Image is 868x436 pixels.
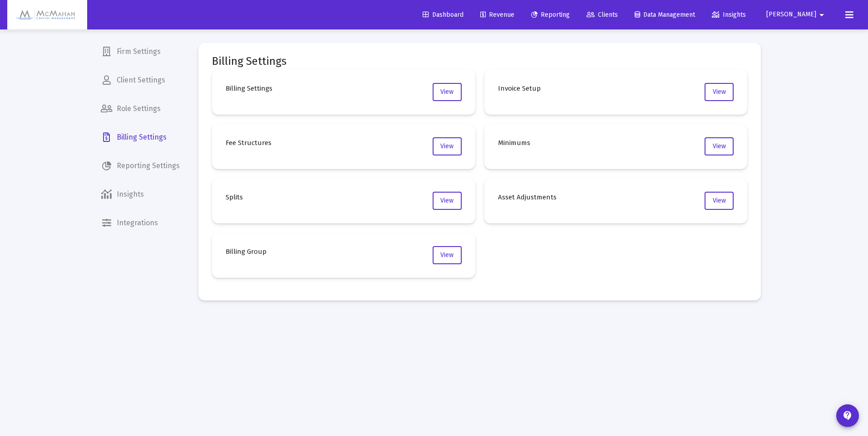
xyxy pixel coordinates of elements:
button: View [705,192,734,210]
button: View [433,246,462,264]
button: [PERSON_NAME] [755,5,838,24]
h4: Asset Adjustments [498,192,557,203]
h4: Splits [226,192,243,203]
a: Insights [94,184,187,205]
a: Billing Settings [94,126,187,148]
mat-icon: contact_support [842,410,853,421]
span: [PERSON_NAME] [766,11,816,19]
span: Data Management [635,11,695,19]
mat-icon: arrow_drop_down [816,6,827,24]
span: View [440,251,454,259]
h4: Fee Structures [226,137,271,148]
span: View [713,197,726,204]
span: View [440,197,454,204]
span: View [713,142,726,150]
mat-card-title: Billing Settings [212,57,286,66]
span: Revenue [480,11,514,19]
span: View [440,88,454,96]
a: Clients [579,6,625,24]
span: Insights [712,11,746,19]
a: Insights [705,6,753,24]
button: View [705,83,734,101]
a: Reporting Settings [94,155,187,177]
button: View [433,192,462,210]
a: Integrations [94,212,187,234]
a: Data Management [627,6,702,24]
button: View [433,83,462,101]
h4: Invoice Setup [498,83,541,94]
span: View [440,142,454,150]
a: Firm Settings [94,41,187,63]
a: Dashboard [415,6,471,24]
h4: Billing Group [226,246,266,257]
h4: Minimums [498,137,530,148]
h4: Billing Settings [226,83,272,94]
button: View [433,137,462,155]
a: Revenue [473,6,522,24]
img: Dashboard [14,6,80,24]
a: Role Settings [94,98,187,120]
a: Reporting [524,6,577,24]
span: Clients [587,11,618,19]
span: Dashboard [423,11,464,19]
span: Reporting [531,11,570,19]
button: View [705,137,734,155]
a: Client Settings [94,69,187,91]
span: View [713,88,726,96]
